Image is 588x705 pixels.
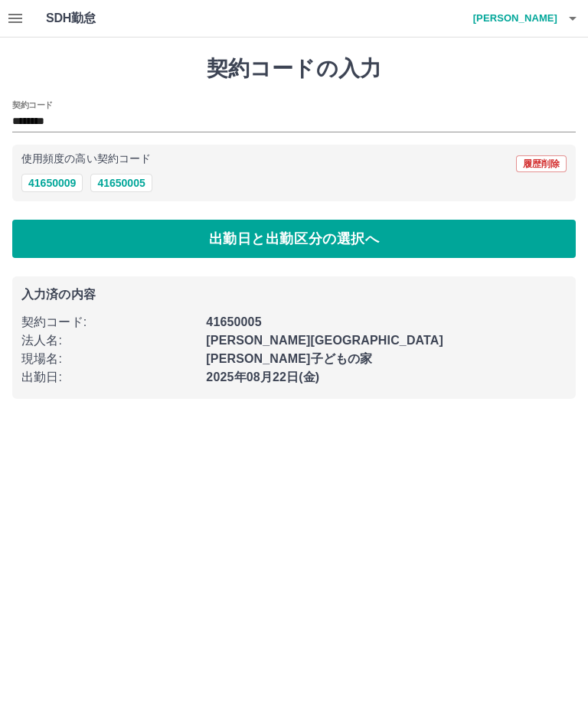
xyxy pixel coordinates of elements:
button: 41650005 [90,174,152,192]
p: 契約コード : [21,313,197,331]
b: 41650005 [206,315,261,328]
b: [PERSON_NAME]子どもの家 [206,352,372,365]
p: 法人名 : [21,331,197,350]
p: 入力済の内容 [21,289,567,301]
b: [PERSON_NAME][GEOGRAPHIC_DATA] [206,334,443,347]
p: 使用頻度の高い契約コード [21,154,151,165]
button: 41650009 [21,174,83,192]
button: 出勤日と出勤区分の選択へ [12,220,576,258]
b: 2025年08月22日(金) [206,370,319,384]
h2: 契約コード [12,99,53,111]
p: 現場名 : [21,350,197,368]
button: 履歴削除 [516,155,567,172]
h1: 契約コードの入力 [12,56,576,82]
p: 出勤日 : [21,368,197,387]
